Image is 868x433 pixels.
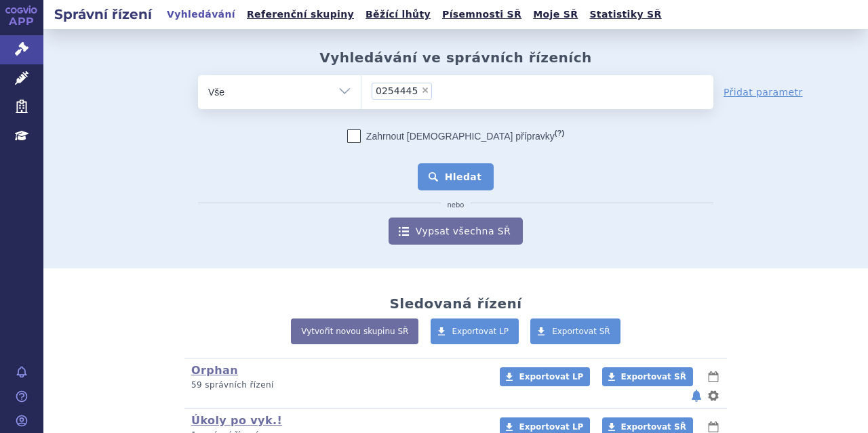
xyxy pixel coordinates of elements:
[438,5,526,24] a: Písemnosti SŘ
[347,129,564,143] label: Zahrnout [DEMOGRAPHIC_DATA] přípravky
[724,85,803,99] a: Přidat parametr
[191,364,238,377] a: Orphan
[530,318,620,344] a: Exportovat SŘ
[163,5,239,24] a: Vyhledávání
[552,327,610,336] span: Exportovat SŘ
[441,201,471,209] i: nebo
[519,372,583,382] span: Exportovat LP
[418,163,494,190] button: Hledat
[621,372,686,382] span: Exportovat SŘ
[500,367,590,386] a: Exportovat LP
[243,5,358,24] a: Referenční skupiny
[376,86,418,96] span: 0254445
[519,422,583,432] span: Exportovat LP
[389,218,523,245] a: Vypsat všechna SŘ
[389,295,521,312] h2: Sledovaná řízení
[319,49,592,66] h2: Vyhledávání ve správních řízeních
[291,318,418,344] a: Vytvořit novou skupinu SŘ
[555,129,564,138] abbr: (?)
[431,318,519,344] a: Exportovat LP
[621,422,686,432] span: Exportovat SŘ
[707,388,720,404] button: nastavení
[43,5,163,24] h2: Správní řízení
[191,414,282,427] a: Úkoly po vyk.!
[602,367,693,386] a: Exportovat SŘ
[690,388,703,404] button: notifikace
[529,5,582,24] a: Moje SŘ
[191,379,482,391] p: 59 správních řízení
[421,86,429,94] span: ×
[452,327,509,336] span: Exportovat LP
[361,5,435,24] a: Běžící lhůty
[585,5,665,24] a: Statistiky SŘ
[707,369,720,385] button: lhůty
[436,82,443,99] input: 0254445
